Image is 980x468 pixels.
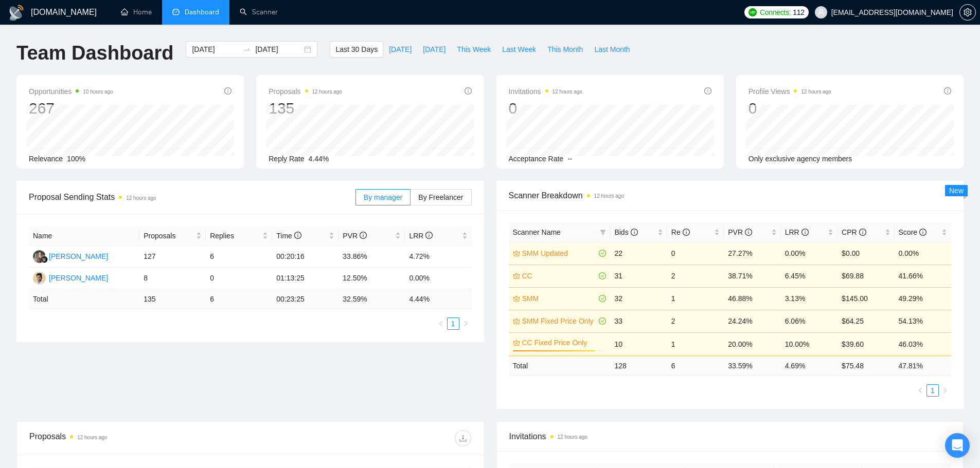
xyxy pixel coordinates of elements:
[724,355,780,376] td: 33.59 %
[785,228,809,236] span: LRR
[509,155,564,163] span: Acceptance Rate
[509,85,582,98] span: Invitations
[838,242,894,265] td: $0.00
[781,287,838,310] td: 3.13%
[749,99,831,118] div: 0
[272,246,338,268] td: 00:20:16
[599,250,606,257] span: check-circle
[610,355,667,376] td: 128
[945,433,970,458] div: Open Intercom Messenger
[959,8,976,16] a: setting
[343,232,367,240] span: PVR
[459,317,472,330] li: Next Page
[509,99,582,118] div: 0
[667,287,724,310] td: 1
[29,155,63,163] span: Relevance
[781,242,838,265] td: 0.00%
[610,265,667,287] td: 31
[667,332,724,355] td: 1
[610,242,667,265] td: 22
[312,89,342,95] time: 12 hours ago
[206,226,272,246] th: Replies
[206,289,272,309] td: 6
[781,310,838,332] td: 6.06%
[749,85,831,98] span: Profile Views
[33,272,46,285] img: SH
[838,355,894,376] td: $ 75.48
[914,384,926,397] button: left
[126,195,156,201] time: 12 hours ago
[683,229,690,236] span: info-circle
[749,8,757,16] img: upwork-logo.png
[522,293,597,304] a: SMM
[294,232,301,239] span: info-circle
[598,224,608,240] span: filter
[389,44,412,55] span: [DATE]
[269,85,342,98] span: Proposals
[781,265,838,287] td: 6.45%
[417,41,451,58] button: [DATE]
[801,89,831,95] time: 12 hours ago
[29,289,139,309] td: Total
[895,310,951,332] td: 54.13%
[276,232,301,240] span: Time
[522,337,604,348] a: CC Fixed Price Only
[240,8,278,16] a: searchScanner
[610,332,667,355] td: 10
[33,252,108,260] a: LK[PERSON_NAME]
[558,434,587,440] time: 12 hours ago
[919,229,926,236] span: info-circle
[944,87,951,95] span: info-circle
[513,295,520,302] span: crown
[457,44,491,55] span: This Week
[760,7,791,18] span: Connects:
[448,318,459,329] a: 1
[749,155,852,163] span: Only exclusive agency members
[496,41,542,58] button: Last Week
[942,387,948,394] span: right
[724,265,780,287] td: 38.71%
[724,332,780,355] td: 20.00%
[960,8,975,16] span: setting
[360,232,367,239] span: info-circle
[567,155,572,163] span: --
[435,317,447,330] li: Previous Page
[383,41,417,58] button: [DATE]
[8,5,25,21] img: logo
[509,430,951,443] span: Invitations
[121,8,152,16] a: homeHome
[462,321,469,327] span: right
[704,87,711,95] span: info-circle
[335,44,378,55] span: Last 30 Days
[899,228,926,236] span: Score
[838,332,894,355] td: $39.60
[667,310,724,332] td: 2
[409,232,433,240] span: LRR
[144,230,194,241] span: Proposals
[243,45,251,53] span: swap-right
[631,229,638,236] span: info-circle
[502,44,536,55] span: Last Week
[667,242,724,265] td: 0
[451,41,496,58] button: This Week
[269,99,342,118] div: 135
[522,315,597,327] a: SMM Fixed Price Only
[895,265,951,287] td: 41.66%
[724,287,780,310] td: 46.88%
[29,85,113,98] span: Opportunities
[547,44,583,55] span: This Month
[801,229,809,236] span: info-circle
[513,317,520,325] span: crown
[781,332,838,355] td: 10.00%
[509,189,952,202] span: Scanner Breakdown
[513,250,520,257] span: crown
[192,44,239,55] input: Start date
[610,310,667,332] td: 33
[49,272,108,284] div: [PERSON_NAME]
[139,246,206,268] td: 127
[29,99,113,118] div: 267
[838,265,894,287] td: $69.88
[817,9,825,16] span: user
[859,229,866,236] span: info-circle
[243,45,251,53] span: to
